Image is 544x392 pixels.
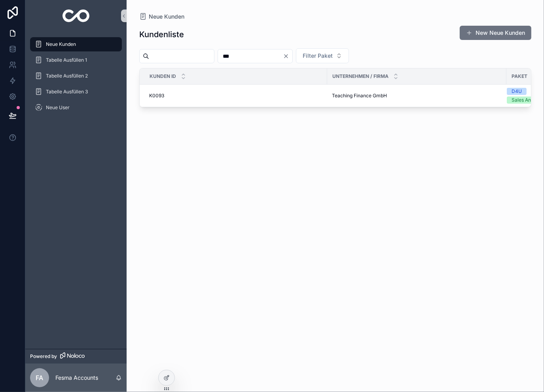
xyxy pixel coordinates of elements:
a: Powered by [25,349,127,364]
a: Neue Kunden [30,37,122,51]
button: Clear [283,53,292,59]
a: Tabelle Ausfüllen 1 [30,53,122,67]
span: Tabelle Ausfüllen 2 [46,73,88,79]
span: Powered by [30,353,57,360]
span: Teaching Finance GmbH [332,93,387,99]
div: D4U [512,88,522,95]
span: Filter Paket [303,52,333,60]
span: Paket [512,73,527,80]
button: Select Button [296,48,349,63]
span: Tabelle Ausfüllen 1 [46,57,87,63]
div: scrollable content [25,32,127,125]
span: K0093 [149,93,164,99]
span: Neue User [46,104,70,111]
a: Tabelle Ausfüllen 3 [30,85,122,99]
a: Tabelle Ausfüllen 2 [30,69,122,83]
span: FA [36,373,44,383]
p: Fesma Accounts [55,374,98,382]
span: Kunden ID [150,73,176,80]
span: Unternehmen / Firma [332,73,389,80]
h1: Kundenliste [139,29,184,40]
span: Neue Kunden [149,13,184,21]
a: Neue User [30,100,122,115]
span: Neue Kunden [46,41,76,47]
span: Tabelle Ausfüllen 3 [46,89,88,95]
a: Teaching Finance GmbH [332,93,502,99]
img: App logo [63,9,90,22]
a: K0093 [149,93,322,99]
a: Neue Kunden [139,13,184,21]
button: New Neue Kunden [460,26,531,40]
